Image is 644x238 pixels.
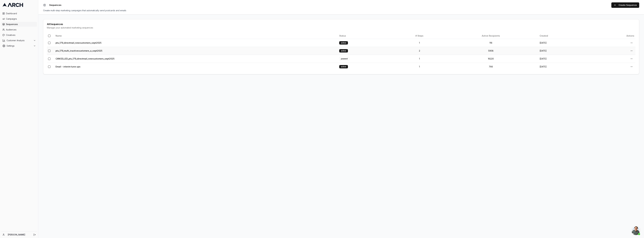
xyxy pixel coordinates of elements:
[56,57,114,60] a: CANCELLED_ptu_179_directmail_newcustomers_sept2025
[6,28,36,31] span: Audiences
[1,43,37,48] button: Settings
[396,39,443,47] td: 1
[611,2,639,8] a: Create Sequence
[396,55,443,63] td: 1
[1,11,37,16] a: Dashboard
[49,4,61,7] span: Sequences
[54,33,338,39] th: Name
[588,33,635,39] th: Actions
[8,233,30,236] a: [PERSON_NAME]
[47,26,635,29] div: Manage your automated marketing sequences
[56,49,102,52] a: ptu_179_multi_inactivecustomers_a_sept2025
[443,33,538,39] th: Active Recipients
[443,47,538,55] td: 5908
[339,65,348,68] div: active
[56,42,101,44] a: ptu_179_directmail_newcustomers_sept2025
[538,55,588,63] td: [DATE]
[43,9,639,12] div: Create multi-step marketing campaigns that automatically send postcards and emails
[339,57,349,60] div: paused
[6,17,36,20] span: Campaigns
[49,4,61,7] nav: breadcrumb
[443,39,538,47] td: 116
[396,63,443,71] td: 1
[538,33,588,39] th: Created
[339,41,348,45] div: active
[7,44,32,47] span: Settings
[7,39,32,42] span: Customer Analysis
[47,23,635,25] div: All Sequences
[6,12,36,15] span: Dashboard
[538,63,588,71] td: [DATE]
[6,23,36,26] span: Sequences
[443,55,538,63] td: 16220
[338,33,396,39] th: Status
[631,226,640,235] div: Open chat
[1,22,37,27] a: Sequences
[443,63,538,71] td: 766
[538,47,588,55] td: [DATE]
[6,34,36,37] span: Creatives
[396,47,443,55] td: 2
[56,65,80,68] a: Email - interim tune ups
[1,38,37,43] button: Customer Analysis
[1,16,37,21] a: Campaigns
[339,49,348,52] div: active
[538,39,588,47] td: [DATE]
[1,27,37,32] a: Audiences
[396,33,443,39] th: # Steps
[1,33,37,37] a: Creatives
[32,233,37,237] button: Log out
